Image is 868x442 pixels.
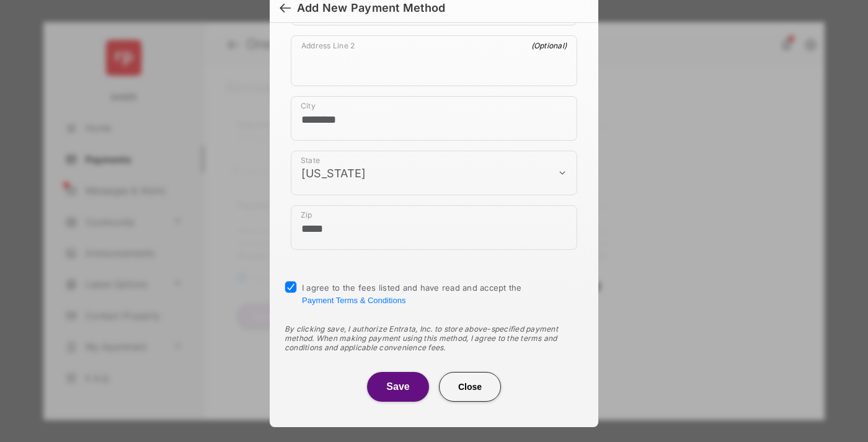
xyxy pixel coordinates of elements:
[291,205,577,250] div: payment_method_screening[postal_addresses][postalCode]
[297,1,445,15] div: Add New Payment Method
[439,372,501,402] button: Close
[291,96,577,141] div: payment_method_screening[postal_addresses][locality]
[291,151,577,195] div: payment_method_screening[postal_addresses][administrativeArea]
[367,372,429,402] button: Save
[302,296,405,305] button: I agree to the fees listed and have read and accept the
[302,283,522,305] span: I agree to the fees listed and have read and accept the
[291,35,577,86] div: payment_method_screening[postal_addresses][addressLine2]
[285,324,583,352] div: By clicking save, I authorize Entrata, Inc. to store above-specified payment method. When making ...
